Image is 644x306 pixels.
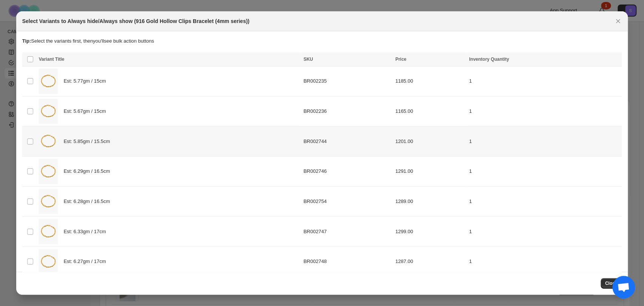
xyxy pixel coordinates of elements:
span: SKU [303,57,313,62]
td: 1165.00 [393,96,467,126]
span: Est: 5.77gm / 15cm [64,77,110,85]
span: Est: 6.28gm / 16.5cm [64,198,114,205]
button: Close [613,16,623,26]
td: BR002748 [301,246,393,277]
td: 1185.00 [393,66,467,97]
td: 1 [467,186,622,217]
img: 916GoldHollowClipsBracelet.jpg [39,219,58,244]
img: 916GoldHollowClipsBracelet.jpg [39,249,58,274]
span: Est: 6.29gm / 16.5cm [64,168,114,175]
td: 1 [467,246,622,277]
span: Est: 5.85gm / 15.5cm [64,138,114,145]
span: Price [395,57,406,62]
a: Open chat [612,276,635,298]
span: Est: 6.27gm / 17cm [64,258,110,265]
img: 916GoldHollowClipsBracelet.jpg [39,189,58,214]
h2: Select Variants to Always hide/Always show (916 Gold Hollow Clips Bracelet (4mm series)) [22,17,249,25]
td: 1 [467,156,622,186]
span: Inventory Quantity [469,57,509,62]
strong: Tip: [22,38,31,44]
td: BR002744 [301,126,393,157]
td: 1 [467,66,622,97]
td: 1287.00 [393,246,467,277]
span: Est: 6.33gm / 17cm [64,228,110,235]
td: BR002236 [301,96,393,126]
td: 1291.00 [393,156,467,186]
td: 1289.00 [393,186,467,217]
img: 916GoldHollowClipsBracelet.jpg [39,99,58,124]
img: 916GoldHollowClipsBracelet.jpg [39,129,58,154]
td: BR002747 [301,217,393,247]
span: Variant Title [39,57,65,62]
td: 1299.00 [393,217,467,247]
td: 1 [467,217,622,247]
td: BR002746 [301,156,393,186]
td: 1201.00 [393,126,467,157]
p: Select the variants first, then you'll see bulk action buttons [22,37,622,45]
span: Close [605,280,618,286]
img: 916GoldHollowClipsBracelet.jpg [39,69,58,94]
button: Close [601,278,622,289]
td: BR002754 [301,186,393,217]
img: 916GoldHollowClipsBracelet.jpg [39,159,58,184]
span: Est: 5.67gm / 15cm [64,108,110,115]
td: 1 [467,96,622,126]
td: BR002235 [301,66,393,97]
td: 1 [467,126,622,157]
